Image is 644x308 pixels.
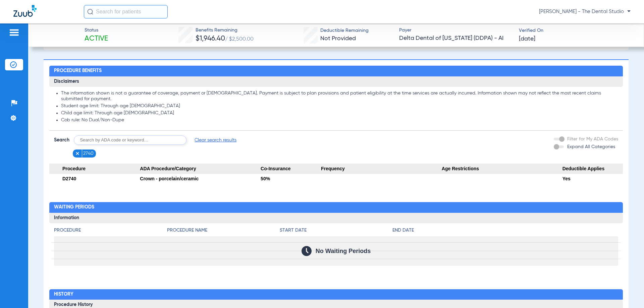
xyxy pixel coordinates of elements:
span: No Waiting Periods [316,248,371,254]
span: Deductible Remaining [320,27,369,34]
div: Yes [562,174,623,183]
app-breakdown-title: Procedure [54,227,167,236]
div: Crown - porcelain/ceramic [140,174,261,183]
li: Child age limit: Through age [DEMOGRAPHIC_DATA] [61,110,618,116]
span: Deductible Applies [562,164,623,174]
h4: Start Date [280,227,392,234]
span: Payer [399,27,513,34]
h4: Procedure Name [167,227,280,234]
span: Benefits Remaining [196,27,254,34]
h2: History [49,289,623,300]
h4: Procedure [54,227,167,234]
span: [DATE] [519,35,535,43]
input: Search by ADA code or keyword… [74,135,186,145]
h4: End Date [392,227,618,234]
span: $1,946.40 [196,35,225,42]
span: ADA Procedure/Category [140,164,261,174]
app-breakdown-title: Start Date [280,227,392,236]
img: Zuub Logo [13,5,37,17]
li: Cob rule: No Dual/Non-Dupe [61,117,618,123]
span: Frequency [321,164,442,174]
span: D2740 [62,176,76,181]
app-breakdown-title: End Date [392,227,618,236]
span: Verified On [519,27,633,34]
span: Co-Insurance [261,164,321,174]
span: Status [85,27,108,34]
app-breakdown-title: Procedure Name [167,227,280,236]
span: Age Restrictions [442,164,562,174]
span: Clear search results [195,137,236,143]
h2: Procedure Benefits [49,66,623,76]
li: The information shown is not a guarantee of coverage, payment or [DEMOGRAPHIC_DATA]. Payment is s... [61,90,618,102]
span: 2740 [83,150,94,157]
h3: Information [49,213,623,224]
img: Search Icon [87,9,93,15]
span: Procedure [49,164,140,174]
img: x.svg [75,151,80,156]
span: [PERSON_NAME] - The Dental Studio [539,8,631,15]
h3: Disclaimers [49,76,623,87]
span: / $2,500.00 [225,37,254,42]
img: Calendar [302,246,312,256]
span: Expand All Categories [567,144,615,149]
span: Delta Dental of [US_STATE] (DDPA) - AI [399,34,513,43]
iframe: Chat Widget [610,276,644,308]
input: Search for patients [84,5,168,18]
div: 50% [261,174,321,183]
span: Not Provided [320,36,356,42]
h2: Waiting Periods [49,202,623,213]
span: Active [85,34,108,44]
img: hamburger-icon [9,28,19,37]
label: Filter for My ADA Codes [566,136,618,143]
span: Search [54,137,69,143]
li: Student age limit: Through age [DEMOGRAPHIC_DATA] [61,103,618,109]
